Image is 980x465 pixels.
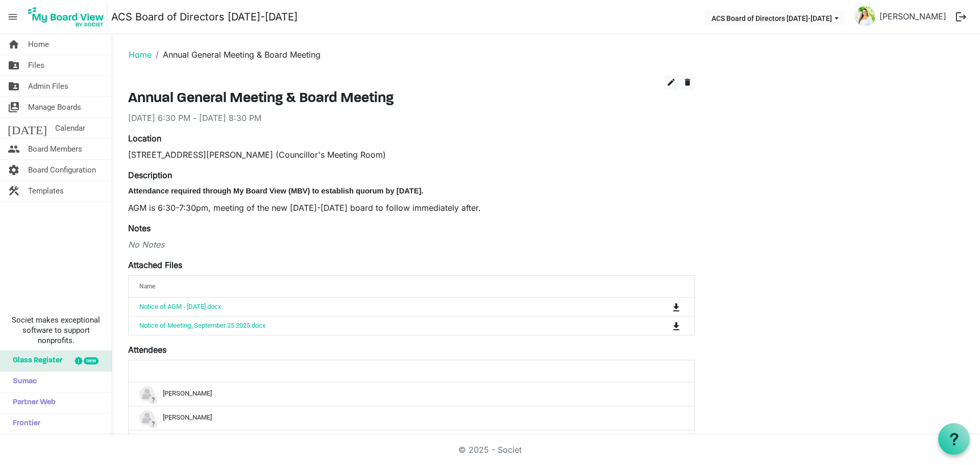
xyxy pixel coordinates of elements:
[129,406,694,430] td: ?Karl Hanley is template cell column header
[8,76,20,96] span: folder_shared
[149,396,157,404] span: ?
[84,357,99,364] div: new
[680,75,695,90] button: delete
[8,55,20,76] span: folder_shared
[8,413,40,434] span: Frontier
[875,6,950,27] a: [PERSON_NAME]
[55,118,85,138] span: Calendar
[128,202,695,214] p: AGM is 6:30-7:30pm, meeting of the new [DATE]-[DATE] board to follow immediately after.
[8,372,37,392] span: Sumac
[950,6,972,28] button: logout
[139,322,265,329] a: Notice of Meeting_September 25 2025.docx
[669,319,683,333] button: Download
[129,50,152,60] a: Home
[705,11,845,25] button: ACS Board of Directors 2024-2025 dropdownbutton
[8,34,20,55] span: home
[128,187,423,195] span: Attendance required through My Board View (MBV) to establish quorum by [DATE].
[128,112,695,124] div: [DATE] 6:30 PM - [DATE] 8:30 PM
[139,386,683,402] div: [PERSON_NAME]
[683,78,692,87] span: delete
[8,160,20,180] span: settings
[28,139,82,159] span: Board Members
[111,7,298,27] a: ACS Board of Directors [DATE]-[DATE]
[28,76,68,96] span: Admin Files
[128,344,166,356] label: Attendees
[8,97,20,117] span: switch_account
[129,316,630,335] td: Notice of Meeting_September 25 2025.docx is template cell column header Name
[139,386,155,402] img: no-profile-picture.svg
[129,382,694,406] td: ?Gloria Rojas is template cell column header
[28,55,44,76] span: Files
[8,139,20,159] span: people
[152,48,321,61] li: Annual General Meeting & Board Meeting
[8,118,47,138] span: [DATE]
[8,181,20,201] span: construction
[28,181,64,201] span: Templates
[139,283,155,290] span: Name
[3,7,22,27] span: menu
[128,149,695,161] div: [STREET_ADDRESS][PERSON_NAME] (Councillor's Meeting Room)
[25,4,111,30] a: My Board View Logo
[8,351,62,371] span: Glass Register
[128,238,695,251] div: No Notes
[28,34,49,55] span: Home
[28,97,81,117] span: Manage Boards
[139,410,683,426] div: [PERSON_NAME]
[8,393,56,413] span: Partner Web
[855,6,875,27] img: P1o51ie7xrVY5UL7ARWEW2r7gNC2P9H9vlLPs2zch7fLSXidsvLolGPwwA3uyx8AkiPPL2cfIerVbTx3yTZ2nQ_thumb.png
[669,300,683,314] button: Download
[139,410,155,426] img: no-profile-picture.svg
[129,430,694,454] td: ?Kathryn Smith is template cell column header
[128,169,172,181] label: Description
[128,259,182,271] label: Attached Files
[630,298,694,316] td: is Command column column header
[139,303,221,310] a: Notice of AGM - [DATE].docx
[664,75,678,90] button: edit
[128,222,151,234] label: Notes
[5,315,107,346] span: Societ makes exceptional software to support nonprofits.
[129,298,630,316] td: Notice of AGM - September 25 2025.docx is template cell column header Name
[25,4,107,30] img: My Board View Logo
[28,160,96,180] span: Board Configuration
[667,78,676,87] span: edit
[128,90,695,108] h3: Annual General Meeting & Board Meeting
[630,316,694,335] td: is Command column column header
[149,420,157,428] span: ?
[458,445,522,455] a: © 2025 - Societ
[128,132,161,144] label: Location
